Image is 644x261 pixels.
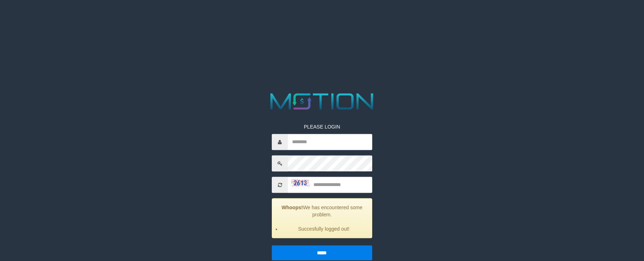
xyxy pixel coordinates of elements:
[291,179,309,186] img: captcha
[272,124,372,131] p: PLEASE LOGIN
[266,90,378,112] img: MOTION_logo.png
[272,199,372,239] div: We has encountered some problem.
[281,226,366,233] li: Succesfully logged out!
[282,205,303,211] strong: Whoops!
